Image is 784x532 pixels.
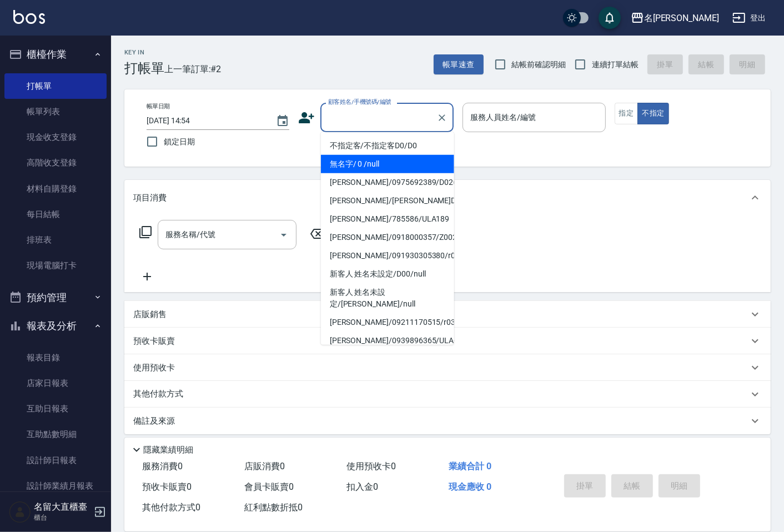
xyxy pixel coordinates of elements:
button: 預約管理 [4,283,107,312]
p: 使用預收卡 [133,362,175,374]
button: save [599,7,621,29]
h3: 打帳單 [124,61,164,76]
span: 上一筆訂單:#2 [164,62,222,76]
li: [PERSON_NAME]/[PERSON_NAME]D203/D203 [321,192,454,210]
p: 備註及來源 [133,415,175,427]
a: 帳單列表 [4,99,107,124]
li: [PERSON_NAME]/091930305380/r029 [321,247,454,265]
span: 業績合計 0 [449,461,491,471]
div: 項目消費 [124,180,771,215]
img: Person [9,501,31,523]
button: 櫃檯作業 [4,40,107,69]
a: 設計師業績月報表 [4,473,107,499]
a: 報表目錄 [4,345,107,370]
a: 設計師日報表 [4,448,107,473]
button: 帳單速查 [434,54,484,75]
li: [PERSON_NAME]/0975692389/D026 [321,173,454,192]
div: 名[PERSON_NAME] [644,11,719,25]
a: 互助日報表 [4,396,107,421]
li: 新客人 姓名未設定/[PERSON_NAME]/null [321,283,454,313]
p: 項目消費 [133,192,167,204]
a: 每日結帳 [4,202,107,227]
label: 顧客姓名/手機號碼/編號 [328,98,391,106]
img: Logo [13,10,45,24]
span: 服務消費 0 [142,461,183,471]
span: 其他付款方式 0 [142,502,200,513]
div: 備註及來源 [124,408,771,434]
a: 排班表 [4,227,107,253]
p: 店販銷售 [133,309,167,320]
span: 使用預收卡 0 [346,461,396,471]
li: 新客人 姓名未設定/D00/null [321,265,454,283]
a: 打帳單 [4,73,107,99]
div: 預收卡販賣 [124,328,771,354]
p: 櫃台 [34,513,91,523]
a: 店家日報表 [4,370,107,396]
h2: Key In [124,49,164,56]
div: 店販銷售 [124,301,771,328]
li: [PERSON_NAME]/785586/ULA189 [321,210,454,228]
button: 報表及分析 [4,312,107,340]
span: 連續打單結帳 [592,59,639,71]
a: 現金收支登錄 [4,124,107,150]
p: 隱藏業績明細 [143,444,193,456]
button: 登出 [728,8,771,28]
div: 使用預收卡 [124,354,771,381]
p: 預收卡販賣 [133,335,175,347]
li: [PERSON_NAME]/0918000357/Z002 [321,228,454,247]
span: 扣入金 0 [346,481,378,492]
li: [PERSON_NAME]/09211170515/r030 [321,313,454,332]
li: 不指定客/不指定客D0/D0 [321,137,454,155]
input: YYYY/MM/DD hh:mm [147,112,265,130]
span: 現金應收 0 [449,481,491,492]
p: 其他付款方式 [133,388,189,400]
button: Clear [434,110,450,126]
h5: 名留大直櫃臺 [34,501,91,513]
div: 其他付款方式 [124,381,771,408]
button: 指定 [615,103,639,124]
button: Open [275,226,293,244]
span: 紅利點數折抵 0 [244,502,303,513]
span: 鎖定日期 [164,136,195,148]
a: 現場電腦打卡 [4,253,107,278]
a: 互助點數明細 [4,421,107,447]
button: 名[PERSON_NAME] [626,7,723,29]
label: 帳單日期 [147,102,170,111]
span: 店販消費 0 [244,461,285,471]
li: [PERSON_NAME]/0939896365/ULA-2 [321,332,454,362]
span: 預收卡販賣 0 [142,481,192,492]
button: Choose date, selected date is 2025-08-18 [269,108,296,134]
button: 不指定 [637,103,669,124]
span: 會員卡販賣 0 [244,481,294,492]
a: 材料自購登錄 [4,176,107,202]
li: 無名字/ 0 /null [321,155,454,173]
span: 結帳前確認明細 [512,59,566,71]
a: 高階收支登錄 [4,150,107,175]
